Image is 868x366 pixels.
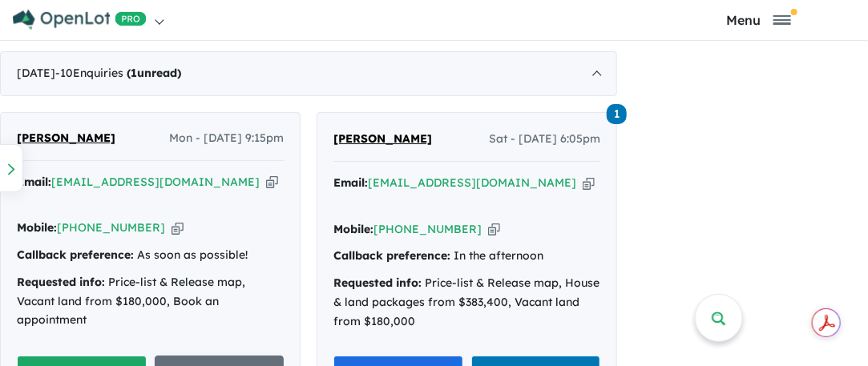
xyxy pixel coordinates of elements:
button: Copy [172,219,184,236]
span: [PERSON_NAME] [333,131,432,146]
div: In the afternoon [333,247,600,266]
span: - 10 Enquir ies [55,66,181,80]
a: [PERSON_NAME] [17,129,115,148]
strong: ( unread) [127,66,181,80]
a: 1 [607,103,627,124]
strong: Email: [17,175,51,189]
strong: Requested info: [17,275,105,289]
button: Copy [583,175,595,191]
span: Mon - [DATE] 9:15pm [169,129,284,148]
strong: Callback preference: [333,248,450,263]
span: 1 [131,66,137,80]
strong: Mobile: [333,222,373,236]
button: Toggle navigation [653,12,864,27]
span: Sat - [DATE] 6:05pm [489,130,600,149]
span: 1 [607,104,627,124]
div: Price-list & Release map, Vacant land from $180,000, Book an appointment [17,273,284,330]
a: [EMAIL_ADDRESS][DOMAIN_NAME] [368,175,576,190]
button: Copy [488,221,500,238]
strong: Callback preference: [17,247,134,262]
a: [PERSON_NAME] [333,130,432,149]
strong: Requested info: [333,276,422,290]
button: Copy [266,174,278,191]
a: [PHONE_NUMBER] [57,220,165,235]
div: Price-list & Release map, House & land packages from $383,400, Vacant land from $180,000 [333,274,600,331]
a: [PHONE_NUMBER] [373,222,482,236]
strong: Mobile: [17,220,57,235]
div: As soon as possible! [17,246,284,265]
strong: Email: [333,175,368,190]
img: Openlot PRO Logo White [13,10,147,30]
span: [PERSON_NAME] [17,131,115,145]
a: [EMAIL_ADDRESS][DOMAIN_NAME] [51,175,260,189]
